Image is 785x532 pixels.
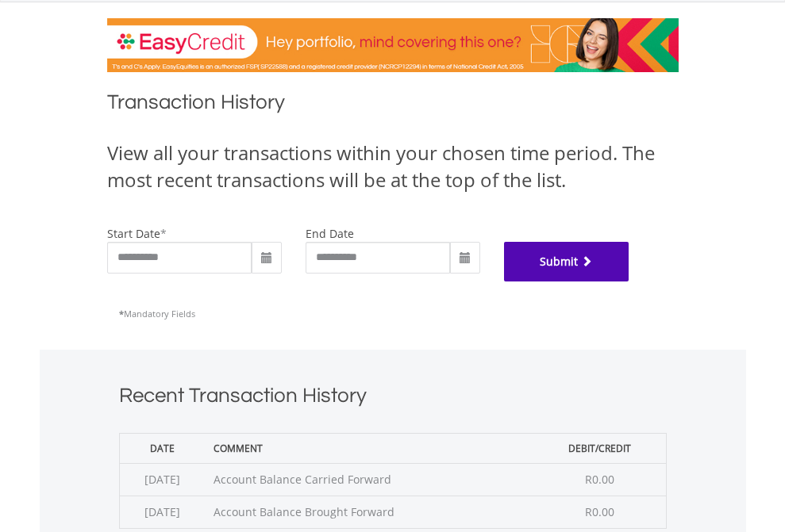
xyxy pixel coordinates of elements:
td: [DATE] [119,463,206,496]
button: Submit [504,242,629,281]
td: [DATE] [119,496,206,528]
span: R0.00 [585,504,614,519]
td: Account Balance Carried Forward [206,463,534,496]
span: R0.00 [585,472,614,487]
h1: Recent Transaction History [119,381,667,417]
label: end date [306,226,354,241]
td: Account Balance Brought Forward [206,496,534,528]
div: View all your transactions within your chosen time period. The most recent transactions will be a... [107,140,679,194]
span: Mandatory Fields [119,308,195,320]
th: Date [119,433,206,463]
img: EasyCredit Promotion Banner [107,18,679,72]
label: start date [107,226,160,241]
th: Comment [206,433,534,463]
h1: Transaction History [107,88,679,124]
th: Debit/Credit [534,433,666,463]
